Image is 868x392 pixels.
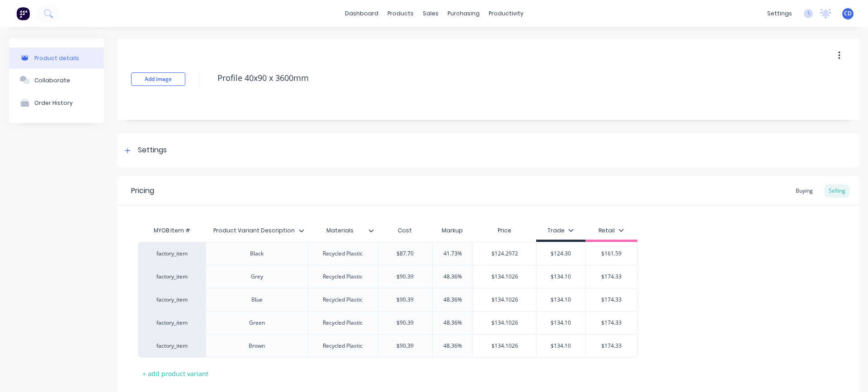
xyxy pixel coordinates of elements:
[147,319,197,327] div: factory_item
[430,265,475,288] div: 48.36%
[147,342,197,350] div: factory_item
[586,265,637,288] div: $174.33
[9,91,104,114] button: Order History
[138,311,637,334] div: factory_itemGreenRecycled Plastic$90.3948.36%$134.1026$134.10$174.33
[234,340,279,352] div: Brown
[308,219,372,242] div: Materials
[430,242,475,265] div: 41.73%
[138,367,213,381] div: + add product variant
[473,242,536,265] div: $124.2972
[34,77,70,84] div: Collaborate
[340,7,383,20] a: dashboard
[378,265,433,288] div: $90.39
[430,335,475,357] div: 48.36%
[537,288,585,311] div: $134.10
[537,312,585,334] div: $134.10
[378,335,433,357] div: $90.39
[378,242,433,265] div: $87.70
[131,72,185,86] button: Add image
[472,222,536,240] div: Price
[430,288,475,311] div: 48.36%
[16,7,30,20] img: Factory
[377,222,433,240] div: Cost
[378,288,433,311] div: $90.39
[824,184,850,198] div: Selling
[473,335,536,357] div: $134.1026
[586,335,637,357] div: $174.33
[316,340,370,352] div: Recycled Plastic
[586,312,637,334] div: $174.33
[234,248,279,260] div: Black
[537,335,585,357] div: $134.10
[131,185,154,196] div: Pricing
[586,288,637,311] div: $174.33
[9,47,104,69] button: Product details
[316,294,370,306] div: Recycled Plastic
[443,7,484,20] div: purchasing
[213,67,784,89] textarea: Profile 40x90 x 3600mm
[484,7,528,20] div: productivity
[234,317,279,329] div: Green
[308,222,377,240] div: Materials
[586,242,637,265] div: $161.59
[430,312,475,334] div: 48.36%
[9,69,104,91] button: Collaborate
[206,219,302,242] div: Product Variant Description
[418,7,443,20] div: sales
[537,265,585,288] div: $134.10
[473,312,536,334] div: $134.1026
[138,334,637,358] div: factory_itemBrownRecycled Plastic$90.3948.36%$134.1026$134.10$174.33
[147,250,197,258] div: factory_item
[34,55,79,61] div: Product details
[316,271,370,283] div: Recycled Plastic
[138,288,637,311] div: factory_itemBlueRecycled Plastic$90.3948.36%$134.1026$134.10$174.33
[147,296,197,304] div: factory_item
[599,227,624,235] div: Retail
[234,271,279,283] div: Grey
[138,242,637,265] div: factory_itemBlackRecycled Plastic$87.7041.73%$124.2972$124.30$161.59
[763,7,797,20] div: settings
[383,7,418,20] div: products
[547,227,574,235] div: Trade
[138,222,206,240] div: MYOB Item #
[473,265,536,288] div: $134.1026
[316,248,370,260] div: Recycled Plastic
[378,312,433,334] div: $90.39
[473,288,536,311] div: $134.1026
[34,99,73,106] div: Order History
[138,265,637,288] div: factory_itemGreyRecycled Plastic$90.3948.36%$134.1026$134.10$174.33
[844,9,852,18] span: CD
[537,242,585,265] div: $124.30
[147,273,197,281] div: factory_item
[206,222,308,240] div: Product Variant Description
[316,317,370,329] div: Recycled Plastic
[234,294,279,306] div: Blue
[791,184,817,198] div: Buying
[432,222,472,240] div: Markup
[138,145,167,156] div: Settings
